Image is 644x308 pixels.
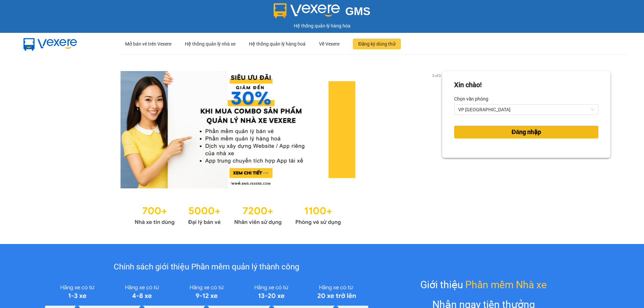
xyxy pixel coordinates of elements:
a: GMS [274,10,371,15]
span: GMS [345,5,370,17]
span: VP Mỹ Đình [458,105,594,115]
li: slide item 2 [236,180,239,183]
label: Chọn văn phòng [454,94,488,104]
button: Đăng nhập [454,126,598,138]
span: Đăng ký dùng thử [358,40,395,48]
div: Hệ thống quản lý hàng hoá [249,33,306,55]
div: Mở bán vé trên Vexere [125,33,171,55]
span: Đăng nhập [512,127,541,137]
li: slide item 3 [245,180,247,183]
button: next slide / item [433,71,442,188]
li: slide item 1 [228,180,231,183]
div: Về Vexere [319,33,339,55]
button: Đăng ký dùng thử [353,39,401,49]
img: logo 2 [274,3,340,18]
span: Phần mềm Nhà xe [465,277,547,293]
img: mbUUG5Q.png [17,33,84,55]
div: Giới thiệu [420,277,547,293]
div: Hệ thống quản lý nhà xe [185,33,235,55]
p: 2 of 3 [430,71,442,80]
button: previous slide / item [34,71,43,188]
div: Hệ thống quản lý hàng hóa [2,22,642,29]
img: Statistics.png [135,202,341,227]
div: Xin chào! [454,80,482,90]
div: Chính sách giới thiệu Phần mềm quản lý thành công [45,261,368,273]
